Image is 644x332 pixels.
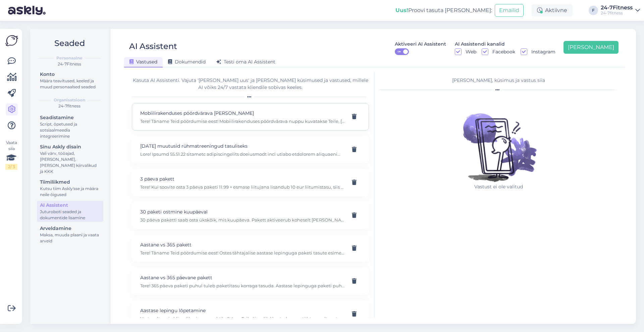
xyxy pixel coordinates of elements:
button: [PERSON_NAME] [563,41,619,54]
div: 24-7fitness [36,103,103,109]
div: AI Assistent [40,202,100,209]
p: Vastavalt meie kliendilepingu punktile 9.4 on Teil võimalik lõpetada ennetähtaegselt aastast lepi... [140,316,344,322]
p: Aastase lepingu lõpetamine [140,307,344,314]
div: Aastase lepingu lõpetamineVastavalt meie kliendilepingu punktile 9.4 on Teil võimalik lõpetada en... [132,300,369,328]
div: 24-7Fitness [36,61,103,67]
span: Testi oma AI Assistent [216,59,275,65]
div: 24-7fitness [601,10,633,16]
div: [PERSON_NAME], küsimus ja vastus siia [380,77,618,84]
a: KontoMäära teavitused, keeled ja muud personaalsed seaded [37,70,103,91]
img: Askly Logo [5,34,18,47]
div: Aastane vs 365 pakettTere! Täname Teid pöördumise eest! Ostes tähtajalise aastase lepinguga paket... [132,235,369,262]
div: Seadistamine [40,114,100,121]
label: Instagram [527,48,555,55]
div: Kutsu tiim Askly'sse ja määra neile õigused [40,186,100,198]
div: 3 päeva pakettTere! Kui soovite osta 3 päeva paketi 11.99 + esmase liitujana lisandub 10 eur liit... [132,169,369,196]
p: Tere! 365 päeva paketi puhul tuleb paketitasu korraga tasuda. Aastase lepinguga paketi puhul on t... [140,283,344,289]
button: Emailid [495,4,524,17]
p: Mobiilirakenduses pöördvärava [PERSON_NAME] [140,109,344,117]
div: Tiimiliikmed [40,179,100,186]
p: Tere! Täname Teid pöördumise eest! Mobiilirakenduses pöördvärava nuppu kuvatakse Teile, [PERSON_N... [140,118,344,124]
b: Uus! [395,7,408,13]
div: AI Assistendi kanalid [455,41,505,48]
span: Dokumendid [168,59,206,65]
div: Proovi tasuta [PERSON_NAME]: [395,6,492,14]
div: Määra teavitused, keeled ja muud personaalsed seaded [40,78,100,90]
a: AI AssistentJuturoboti seaded ja dokumentide lisamine [37,201,103,222]
div: Aktiveeri AI Assistent [395,41,446,48]
img: No qna [455,96,542,183]
div: [DATE] muutusid rühmatreeningud tasuliseksLore! Ipsumd 55.51.22 sitametc adipiscingelits doeiusmo... [132,136,369,163]
div: Aastane vs 365 päevane pakettTere! 365 päeva paketi puhul tuleb paketitasu korraga tasuda. Aastas... [132,268,369,295]
div: Mobiilirakenduses pöördvärava [PERSON_NAME]Tere! Täname Teid pöördumise eest! Mobiilirakenduses p... [132,103,369,131]
div: Script, õpetused ja sotsiaalmeedia integreerimine [40,121,100,139]
div: Vaata siia [5,140,17,170]
label: Facebook [488,48,515,55]
div: Maksa, muuda plaani ja vaata arveid [40,232,100,244]
p: Aastane vs 365 päevane pakett [140,274,344,281]
div: Vali värv, tööajad, [PERSON_NAME], [PERSON_NAME] kiirvalikud ja KKK [40,150,100,175]
p: 30 päeva paketti saab osta ükskõik, mis kuupäeva. Pakett aktiveerub koheselt [PERSON_NAME] makse ... [140,217,344,223]
b: Personaalne [56,55,83,61]
div: Sinu Askly disain [40,143,100,150]
a: SeadistamineScript, õpetused ja sotsiaalmeedia integreerimine [37,113,103,140]
p: Tere! Täname Teid pöördumise eest! Ostes tähtajalise aastase lepinguga paketi tasute esimese maks... [140,250,344,256]
a: ArveldamineMaksa, muuda plaani ja vaata arveid [37,224,103,245]
p: [DATE] muutusid rühmatreeningud tasuliseks [140,142,344,150]
span: ON [395,49,403,55]
div: Aktiivne [532,4,573,16]
p: Aastane vs 365 pakett [140,241,344,248]
p: Tere! Kui soovite osta 3 päeva paketi 11.99 + esmase liitujana lisandub 10 eur liitumistasu, siis... [140,184,344,190]
div: Arveldamine [40,225,100,232]
p: Vastust ei ole valitud [455,183,542,190]
p: 30 paketi ostmine kuupäeval [140,208,344,216]
span: Vastused [129,59,157,65]
h2: Seaded [36,37,103,50]
p: Lore! Ipsumd 55.51.22 sitametc adipiscingelits doeiusmodt inci utlabo etdolorem aliquaenimad mi v... [140,151,344,157]
div: Juturoboti seaded ja dokumentide lisamine [40,209,100,221]
p: 3 päeva pakett [140,175,344,183]
b: Organisatsioon [54,97,85,103]
div: 30 paketi ostmine kuupäeval30 päeva paketti saab osta ükskõik, mis kuupäeva. Pakett aktiveerub ko... [132,202,369,229]
div: F [589,6,598,15]
div: Konto [40,71,100,78]
div: 2 / 3 [5,164,17,170]
div: 24-7Fitness [601,5,633,10]
div: Kasuta AI Assistenti. Vajuta '[PERSON_NAME] uus' ja [PERSON_NAME] küsimused ja vastused, millele ... [132,77,369,91]
div: AI Assistent [129,40,177,55]
a: Sinu Askly disainVali värv, tööajad, [PERSON_NAME], [PERSON_NAME] kiirvalikud ja KKK [37,142,103,176]
label: Web [462,48,476,55]
a: TiimiliikmedKutsu tiim Askly'sse ja määra neile õigused [37,178,103,199]
a: 24-7Fitness24-7fitness [601,5,640,16]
